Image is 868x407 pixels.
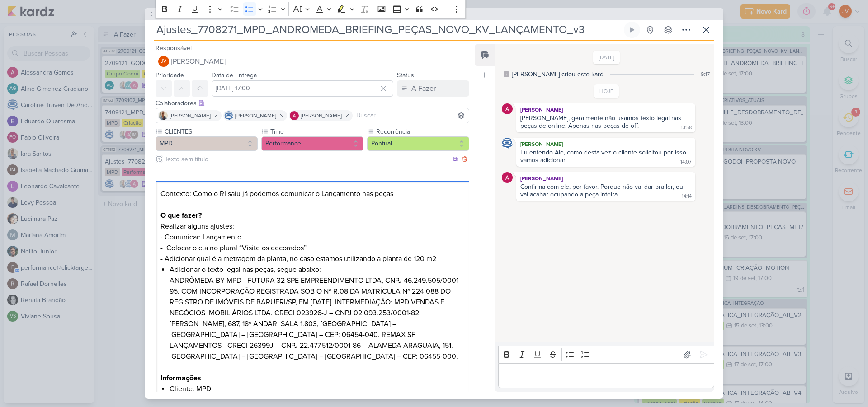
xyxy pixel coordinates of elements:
img: Caroline Traven De Andrade [502,138,513,149]
label: Data de Entrega [212,71,257,79]
li: Cliente: MPD [170,384,464,394]
div: Editor toolbar [498,346,714,363]
span: [PERSON_NAME] [235,112,276,120]
label: Status [397,71,414,79]
div: [PERSON_NAME] criou este kard [512,70,604,79]
p: - Adicionar qual é a metragem da planta, no caso estamos utilizando a planta de 120 m2 [160,253,464,264]
label: Recorrência [375,127,469,136]
input: Select a date [212,80,393,97]
div: 9:17 [701,70,710,78]
p: - Colocar o cta no plural “Visite os decorados” [160,243,464,253]
label: Responsável [156,44,192,52]
img: Alessandra Gomes [502,172,513,183]
label: Time [269,127,363,136]
div: [PERSON_NAME] [518,105,693,114]
p: Contexto: Como o RI saiu já podemos comunicar o Lançamento nas peças Realizar alguns ajustes: - C... [160,188,464,243]
span: [PERSON_NAME] [171,56,226,67]
label: CLIENTES [164,127,258,136]
button: JV [PERSON_NAME] [156,53,469,70]
input: Kard Sem Título [154,22,622,38]
img: Alessandra Gomes [290,111,299,120]
label: Prioridade [156,71,184,79]
div: Confirma com ele, por favor. Porque não vai dar pra ler, ou vai acabar ocupando a peça inteira. [520,183,685,198]
input: Texto sem título [163,154,451,164]
div: Editor editing area: main [498,363,714,388]
img: Caroline Traven De Andrade [224,111,233,120]
button: A Fazer [397,80,469,97]
div: 14:14 [682,193,692,200]
img: Iara Santos [159,111,168,120]
div: Colaboradores [156,98,469,108]
div: [PERSON_NAME], geralmente não usamos texto legal nas peças de online. Apenas nas peças de off. [520,114,683,130]
div: [PERSON_NAME] [518,174,693,183]
button: Performance [261,136,363,151]
div: Ligar relógio [628,26,636,33]
button: Pontual [367,136,469,151]
li: Adicionar o texto legal nas peças, segue abaixo: ANDRÔMEDA BY MPD - FUTURA 32 SPE EMPREENDIMENTO ... [170,264,464,373]
strong: Informações [160,374,201,383]
span: [PERSON_NAME] [170,112,211,120]
strong: O que fazer? [160,211,202,220]
div: 14:07 [680,159,692,166]
img: Alessandra Gomes [502,103,513,114]
span: [PERSON_NAME] [301,112,342,120]
div: 13:58 [681,124,692,131]
div: Joney Viana [158,56,169,67]
div: Eu entendo Ale, como desta vez o cliente solicitou por isso vamos adicionar [520,149,688,164]
div: A Fazer [411,83,436,94]
input: Buscar [354,110,467,121]
button: MPD [156,136,258,151]
p: JV [161,59,166,64]
div: [PERSON_NAME] [518,140,693,149]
